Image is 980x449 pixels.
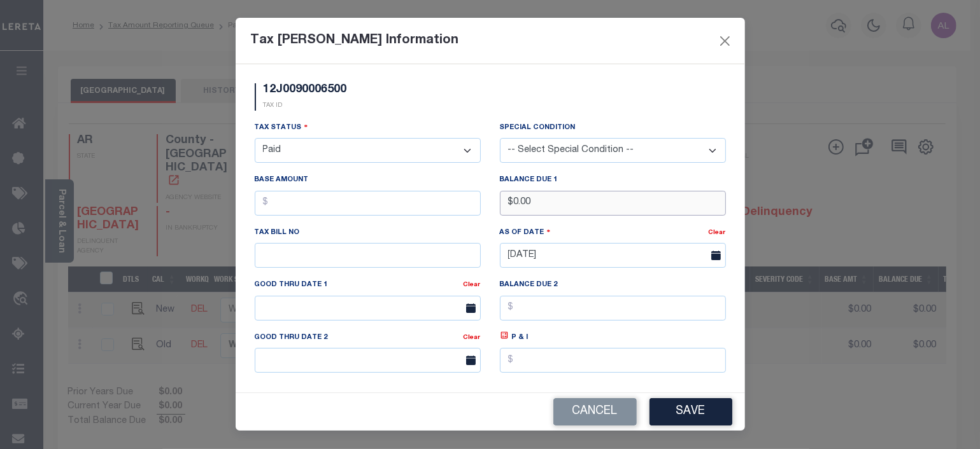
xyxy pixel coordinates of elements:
button: Cancel [553,398,637,425]
a: Clear [464,335,481,341]
label: Tax Status [255,121,308,134]
input: $ [500,191,726,216]
label: Balance Due 2 [500,280,558,291]
button: Save [650,398,732,425]
label: As Of Date [500,226,551,238]
h5: 12J0090006500 [264,83,347,97]
a: Clear [464,282,481,288]
p: TAX ID [264,101,347,111]
label: P & I [511,333,528,343]
label: Base Amount [255,175,309,186]
input: $ [500,296,726,321]
a: Clear [709,230,726,236]
label: Tax Bill No [255,228,300,238]
label: Good Thru Date 1 [255,280,330,291]
label: Balance Due 1 [500,175,558,186]
input: $ [500,348,726,373]
input: $ [255,191,481,216]
label: Good Thru Date 2 [255,333,330,343]
label: Special Condition [500,123,576,134]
